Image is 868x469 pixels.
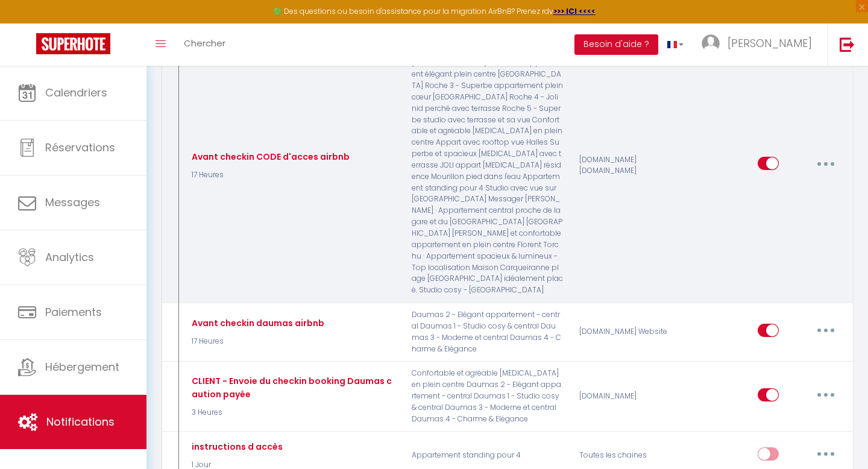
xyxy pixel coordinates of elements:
[702,34,720,52] img: ...
[189,169,350,181] p: 17 Heures
[45,250,94,265] span: Analytics
[189,407,396,418] p: 3 Heures
[404,35,571,296] p: Charmant duplex - toit terrasse, Roomiz Roche 1 - Nid douillet en plein de cœur de [GEOGRAPHIC_DA...
[571,35,683,296] div: [DOMAIN_NAME] [DOMAIN_NAME]
[45,359,119,374] span: Hébergement
[45,304,102,319] span: Paiements
[45,85,107,100] span: Calendriers
[189,316,324,330] div: Avant checkin daumas airbnb
[189,374,396,401] div: CLIENT - Envoie du checkin booking Daumas caution payée
[840,37,855,52] img: logout
[45,140,115,155] span: Réservations
[175,24,234,66] a: Chercher
[571,309,683,354] div: [DOMAIN_NAME] Website
[404,368,571,424] p: Confortable et agréable [MEDICAL_DATA] en plein centre Daumas 2 - Elégant appartement - central D...
[571,368,683,424] div: [DOMAIN_NAME]
[728,36,812,51] span: [PERSON_NAME]
[189,336,324,347] p: 17 Heures
[46,414,115,429] span: Notifications
[574,34,658,55] button: Besoin d'aide ?
[189,150,350,163] div: Avant checkin CODE d'acces airbnb
[693,24,827,66] a: ... [PERSON_NAME]
[45,195,100,210] span: Messages
[553,6,596,16] a: >>> ICI <<<<
[36,33,110,54] img: Super Booking
[184,37,225,49] span: Chercher
[404,309,571,354] p: Daumas 2 - Elégant appartement - central Daumas 1 - Studio cosy & central Daumas 3 - Moderne et c...
[189,440,283,453] div: instructions d accès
